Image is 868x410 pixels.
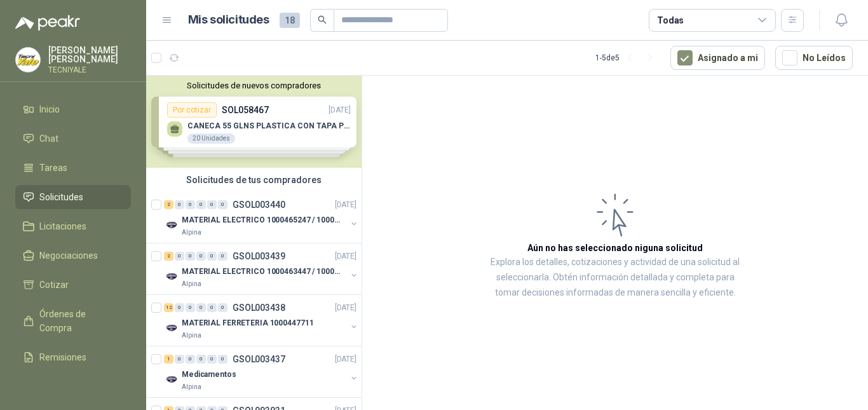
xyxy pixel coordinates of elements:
p: TECNIYALE [48,66,131,74]
img: Company Logo [164,320,179,336]
img: Company Logo [16,48,40,72]
p: GSOL003438 [233,303,285,312]
button: Asignado a mi [670,46,765,70]
div: 0 [207,303,217,312]
div: 0 [207,200,217,209]
div: 0 [207,252,217,261]
span: Solicitudes [39,190,83,204]
p: [DATE] [335,302,356,314]
img: Company Logo [164,217,179,233]
div: 0 [186,355,195,364]
a: Tareas [15,156,131,180]
a: Solicitudes [15,185,131,209]
div: 1 - 5 de 5 [595,48,660,68]
button: No Leídos [775,46,853,70]
p: MATERIAL FERRETERIA 1000447711 [182,317,313,329]
a: 2 0 0 0 0 0 GSOL003440[DATE] Company LogoMATERIAL ELECTRICO 1000465247 / 1000466995Alpina [164,197,359,238]
a: Configuración [15,374,131,399]
div: 0 [196,252,206,261]
div: 0 [186,303,195,312]
span: Chat [39,132,58,146]
p: [DATE] [335,250,356,263]
p: GSOL003437 [233,355,285,364]
div: 0 [196,303,206,312]
div: 1 [164,355,173,364]
p: Alpina [182,228,201,238]
div: Todas [657,13,684,27]
div: 0 [218,303,227,312]
p: MATERIAL ELECTRICO 1000465247 / 1000466995 [182,214,340,226]
p: [PERSON_NAME] [PERSON_NAME] [48,46,131,64]
div: Solicitudes de tus compradores [146,168,362,192]
span: Cotizar [39,278,69,292]
span: Tareas [39,161,67,175]
span: search [318,15,327,24]
div: 0 [175,303,184,312]
span: Remisiones [39,350,86,364]
div: 2 [164,252,173,261]
h3: Aún no has seleccionado niguna solicitud [527,241,703,255]
p: Alpina [182,382,201,392]
div: 0 [218,200,227,209]
div: 0 [196,200,206,209]
p: [DATE] [335,199,356,211]
div: 0 [175,355,184,364]
a: 2 0 0 0 0 0 GSOL003439[DATE] Company LogoMATERIAL ELECTRICO 1000463447 / 1000465800Alpina [164,249,359,289]
img: Logo peakr [15,15,80,31]
a: Remisiones [15,345,131,369]
a: Órdenes de Compra [15,302,131,340]
a: 1 0 0 0 0 0 GSOL003437[DATE] Company LogoMedicamentosAlpina [164,352,359,392]
div: 0 [175,200,184,209]
div: Solicitudes de nuevos compradoresPor cotizarSOL058467[DATE] CANECA 55 GLNS PLASTICA CON TAPA PEQU... [146,76,362,168]
p: Alpina [182,331,201,341]
a: Licitaciones [15,214,131,238]
a: Chat [15,126,131,151]
div: 0 [186,252,195,261]
p: MATERIAL ELECTRICO 1000463447 / 1000465800 [182,266,340,278]
p: Medicamentos [182,369,236,381]
img: Company Logo [164,269,179,284]
img: Company Logo [164,372,179,387]
button: Solicitudes de nuevos compradores [151,81,356,90]
div: 12 [164,303,173,312]
div: 0 [196,355,206,364]
p: GSOL003440 [233,200,285,209]
div: 0 [175,252,184,261]
h1: Mis solicitudes [188,11,269,29]
div: 0 [186,200,195,209]
a: Inicio [15,97,131,121]
p: [DATE] [335,353,356,366]
p: Explora los detalles, cotizaciones y actividad de una solicitud al seleccionarla. Obtén informaci... [489,255,741,301]
a: 12 0 0 0 0 0 GSOL003438[DATE] Company LogoMATERIAL FERRETERIA 1000447711Alpina [164,300,359,341]
p: Alpina [182,279,201,289]
span: Órdenes de Compra [39,307,119,335]
div: 2 [164,200,173,209]
span: Negociaciones [39,249,98,263]
span: Licitaciones [39,219,86,233]
p: GSOL003439 [233,252,285,261]
span: 18 [280,13,300,28]
div: 0 [207,355,217,364]
span: Inicio [39,102,60,116]
div: 0 [218,252,227,261]
a: Cotizar [15,273,131,297]
div: 0 [218,355,227,364]
a: Negociaciones [15,243,131,268]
